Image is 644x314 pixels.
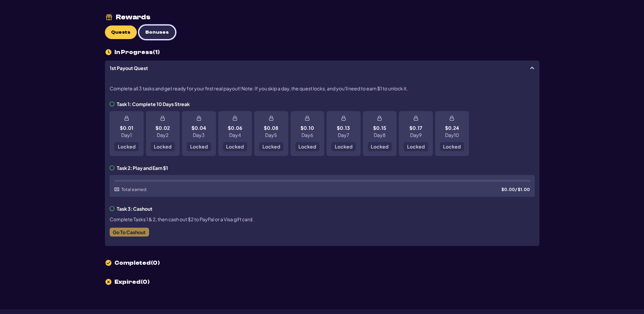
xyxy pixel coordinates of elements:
[445,125,459,130] p: $0.24
[440,142,464,151] button: Locked
[105,49,539,56] h2: In Progress ( 1 )
[445,133,459,137] p: Day 10
[187,142,211,151] button: Locked
[105,60,539,75] a: 1st Payout Quest
[371,144,388,149] span: Locked
[105,259,539,266] h2: Completed ( 0 )
[337,133,349,137] p: Day 7
[105,278,112,285] img: icon
[111,30,130,35] span: Quests
[105,278,539,285] h2: Expired ( 0 )
[404,142,428,151] button: Locked
[226,144,244,149] span: Locked
[114,142,139,151] button: Locked
[301,133,313,137] p: Day 6
[119,125,133,130] p: $0.01
[105,259,112,266] img: icon
[110,66,529,70] span: 1st Payout Quest
[331,142,356,151] button: Locked
[229,133,241,137] p: Day 4
[105,75,539,246] div: 1st Payout Quest
[121,133,132,137] p: Day 1
[298,144,316,149] span: Locked
[407,144,424,149] span: Locked
[259,142,283,151] button: Locked
[367,142,392,151] button: Locked
[105,13,113,21] img: rewards
[193,133,205,137] p: Day 3
[262,144,280,149] span: Locked
[373,133,385,137] p: Day 8
[150,142,175,151] button: Locked
[334,144,352,149] span: Locked
[155,125,170,130] p: $0.02
[116,14,150,21] div: Rewards
[228,125,242,130] p: $0.06
[139,25,175,39] button: Bonuses
[501,187,530,192] div: $ 0.00 / $1.00
[110,165,168,170] h3: Task 2: Play and Earn $1
[265,133,277,137] p: Day 5
[105,25,137,39] button: Quests
[110,206,152,211] h3: Task 3: Cashout
[117,144,135,149] span: Locked
[191,125,206,130] p: $0.04
[110,102,190,106] h3: Task 1: Complete 10 Days Streak
[122,187,147,192] p: Total earned:
[264,125,278,130] p: $0.08
[443,144,461,149] span: Locked
[190,144,207,149] span: Locked
[110,85,408,92] span: Complete all 3 tasks and get ready for your first real payout! Note: If you skip a day, the quest...
[300,125,314,130] p: $0.10
[295,142,319,151] button: Locked
[157,133,168,137] p: Day 2
[154,144,171,149] span: Locked
[373,125,386,130] p: $0.15
[223,142,247,151] button: Locked
[145,30,169,35] span: Bonuses
[105,49,112,56] img: icon
[410,133,421,137] p: Day 9
[409,125,422,130] p: $0.17
[337,125,350,130] p: $0.13
[110,216,254,223] span: Complete Tasks 1 & 2, then cash out $2 to PayPal or a Visa gift card.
